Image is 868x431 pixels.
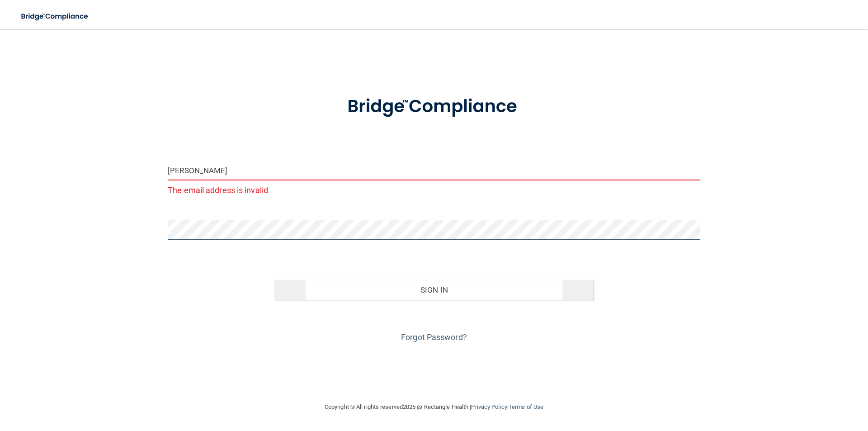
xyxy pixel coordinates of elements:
[168,183,700,198] p: The email address is invalid
[329,83,539,130] img: bridge_compliance_login_screen.278c3ca4.svg
[269,393,599,422] div: Copyright © All rights reserved 2025 @ Rectangle Health | |
[14,7,97,26] img: bridge_compliance_login_screen.278c3ca4.svg
[168,160,700,180] input: Email
[274,280,594,300] button: Sign In
[401,332,467,342] a: Forgot Password?
[509,403,543,410] a: Terms of Use
[471,403,507,410] a: Privacy Policy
